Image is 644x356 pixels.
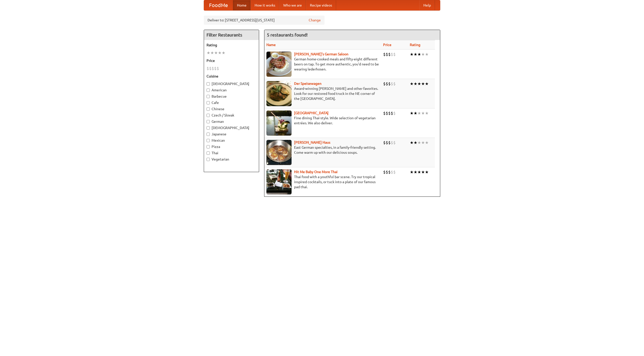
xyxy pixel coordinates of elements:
li: ★ [414,140,417,145]
input: [DEMOGRAPHIC_DATA] [207,82,210,86]
a: [GEOGRAPHIC_DATA] [294,111,329,115]
li: ★ [417,110,421,116]
label: [DEMOGRAPHIC_DATA] [207,125,256,130]
li: ★ [417,169,421,175]
li: ★ [410,52,414,57]
li: $ [383,52,386,57]
label: Thai [207,150,256,155]
li: $ [393,110,396,116]
li: ★ [425,169,429,175]
h5: Rating [207,43,256,48]
h5: Cuisine [207,74,256,79]
label: Cafe [207,100,256,105]
li: $ [383,81,386,87]
li: $ [212,66,214,71]
li: ★ [417,81,421,87]
p: German home-cooked meals and fifty-eight different beers on tap. To get more authentic, you'd nee... [266,57,379,72]
li: $ [391,169,393,175]
a: Der Speisewagen [294,82,321,86]
label: Japanese [207,132,256,137]
label: American [207,88,256,93]
li: ★ [414,110,417,116]
li: $ [386,169,388,175]
li: $ [386,140,388,145]
h5: Price [207,58,256,63]
li: $ [209,66,212,71]
li: $ [388,169,391,175]
label: Barbecue [207,94,256,99]
li: ★ [218,50,222,56]
label: Czech / Slovak [207,113,256,118]
a: Price [383,43,391,47]
label: Vegetarian [207,157,256,162]
li: ★ [410,110,414,116]
img: speisewagen.jpg [266,81,292,106]
input: Thai [207,151,210,155]
img: satay.jpg [266,110,292,136]
li: $ [386,110,388,116]
li: ★ [414,169,417,175]
a: Hit Me Baby One More Thai [294,170,338,174]
a: [PERSON_NAME] Haus [294,140,330,144]
a: How it works [251,0,279,10]
li: ★ [214,50,218,56]
a: Rating [410,43,420,47]
input: [DEMOGRAPHIC_DATA] [207,126,210,130]
li: ★ [417,52,421,57]
img: kohlhaus.jpg [266,140,292,165]
li: $ [393,140,396,145]
li: $ [388,140,391,145]
li: $ [207,66,209,71]
li: ★ [421,140,425,145]
li: $ [393,81,396,87]
input: Cafe [207,101,210,104]
li: ★ [421,169,425,175]
label: Chinese [207,106,256,111]
li: ★ [425,140,429,145]
input: Pizza [207,145,210,148]
li: $ [383,110,386,116]
li: $ [386,52,388,57]
label: Pizza [207,144,256,149]
li: ★ [417,140,421,145]
input: Vegetarian [207,158,210,161]
img: babythai.jpg [266,169,292,194]
li: ★ [425,110,429,116]
input: Barbecue [207,95,210,98]
ng-pluralize: 5 restaurants found! [267,32,308,37]
img: esthers.jpg [266,52,292,77]
li: ★ [210,50,214,56]
h4: Filter Restaurants [204,30,259,40]
label: [DEMOGRAPHIC_DATA] [207,81,256,86]
a: Change [309,18,321,23]
li: ★ [425,52,429,57]
li: $ [217,66,219,71]
input: Czech / Slovak [207,114,210,117]
input: Mexican [207,139,210,142]
label: Mexican [207,138,256,143]
li: ★ [421,110,425,116]
input: Japanese [207,133,210,136]
li: $ [386,81,388,87]
li: $ [388,52,391,57]
li: $ [391,52,393,57]
li: $ [383,140,386,145]
li: ★ [410,81,414,87]
li: ★ [222,50,225,56]
a: [PERSON_NAME]'s German Saloon [294,52,348,56]
a: Home [233,0,251,10]
li: ★ [414,81,417,87]
li: $ [393,169,396,175]
div: Deliver to: [STREET_ADDRESS][US_STATE] [204,16,325,25]
li: ★ [410,169,414,175]
a: FoodMe [204,0,233,10]
p: Thai food with a youthful bar scene. Try our tropical inspired cocktails, or tuck into a plate of... [266,174,379,189]
li: $ [383,169,386,175]
li: $ [391,81,393,87]
a: Recipe videos [306,0,336,10]
li: ★ [207,50,210,56]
